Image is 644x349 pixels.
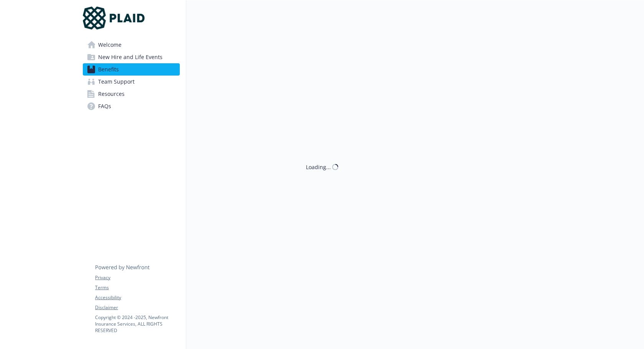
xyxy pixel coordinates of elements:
span: Resources [98,88,125,100]
p: Copyright © 2024 - 2025 , Newfront Insurance Services, ALL RIGHTS RESERVED [95,314,179,334]
span: Welcome [98,39,122,51]
a: Privacy [95,274,179,281]
a: Welcome [83,39,180,51]
a: New Hire and Life Events [83,51,180,63]
div: Loading... [306,163,331,171]
a: Terms [95,284,179,291]
a: FAQs [83,100,180,112]
span: Team Support [98,76,135,88]
a: Resources [83,88,180,100]
a: Benefits [83,63,180,76]
span: FAQs [98,100,111,112]
span: New Hire and Life Events [98,51,163,63]
span: Benefits [98,63,119,76]
a: Accessibility [95,294,179,301]
a: Disclaimer [95,304,179,311]
a: Team Support [83,76,180,88]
